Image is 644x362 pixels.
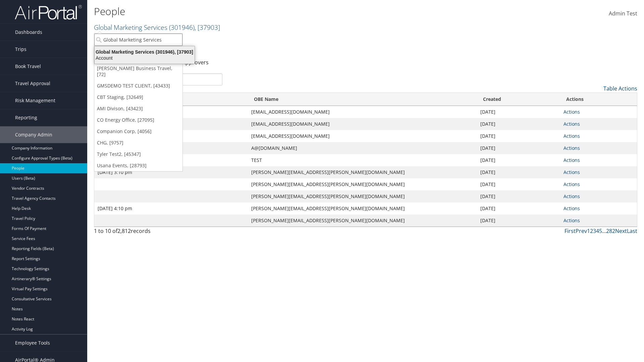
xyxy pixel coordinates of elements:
span: ( 301946 ) [169,23,195,32]
td: [DATE] [477,215,560,227]
td: [EMAIL_ADDRESS][DOMAIN_NAME] [248,106,477,118]
a: Actions [563,181,580,187]
span: Travel Approval [15,75,50,92]
a: Usana Events, [28793] [94,160,182,171]
a: First [565,227,576,235]
a: [PERSON_NAME] Business Travel, [72] [94,63,182,80]
a: Approvers [182,59,209,66]
th: Actions [560,93,637,106]
span: 2,812 [117,227,131,235]
h1: People [94,4,456,18]
td: [DATE] [477,190,560,202]
span: Dashboards [15,24,42,41]
td: [PERSON_NAME][EMAIL_ADDRESS][PERSON_NAME][DOMAIN_NAME] [248,178,477,190]
span: , [ 37903 ] [195,23,220,32]
td: [DATE] 4:10 pm [94,202,248,215]
a: Last [627,227,637,235]
a: GMSDEMO TEST CLIENT, [43433] [94,80,182,92]
td: [DATE] [477,154,560,166]
div: Global Marketing Services (301946), [37903] [91,49,199,55]
a: Actions [563,157,580,163]
td: [DATE] [477,118,560,130]
td: [DATE] [477,106,560,118]
td: [PERSON_NAME][EMAIL_ADDRESS][PERSON_NAME][DOMAIN_NAME] [248,166,477,178]
td: [EMAIL_ADDRESS][DOMAIN_NAME] [248,118,477,130]
span: Trips [15,41,26,58]
a: CHG, [9757] [94,137,182,148]
span: Risk Management [15,92,55,109]
a: Actions [563,121,580,127]
a: 2 [590,227,593,235]
td: [DATE] [477,202,560,215]
td: TEST [248,154,477,166]
td: [PERSON_NAME][EMAIL_ADDRESS][PERSON_NAME][DOMAIN_NAME] [248,190,477,202]
div: 1 to 10 of records [94,227,222,238]
a: AMI Divison, [43423] [94,103,182,114]
td: A@[DOMAIN_NAME] [248,142,477,154]
span: … [602,227,606,235]
a: Actions [563,169,580,175]
a: 3 [593,227,596,235]
a: Actions [563,133,580,139]
a: Actions [563,145,580,151]
a: Actions [563,217,580,224]
td: [DATE] 3:10 pm [94,166,248,178]
a: Next [615,227,627,235]
th: Created: activate to sort column ascending [477,93,560,106]
td: [PERSON_NAME][EMAIL_ADDRESS][PERSON_NAME][DOMAIN_NAME] [248,215,477,227]
span: Admin Test [609,10,637,17]
a: CBT Staging, [32649] [94,92,182,103]
a: 4 [596,227,599,235]
a: 1 [587,227,590,235]
td: [EMAIL_ADDRESS][DOMAIN_NAME] [248,130,477,142]
a: Table Actions [603,85,637,92]
th: OBE Name: activate to sort column ascending [248,93,477,106]
span: Company Admin [15,126,52,143]
a: Admin Test [609,3,637,24]
span: Reporting [15,109,37,126]
div: Account [91,55,199,61]
a: 5 [599,227,602,235]
td: [DATE] [477,142,560,154]
span: Employee Tools [15,335,50,351]
span: Book Travel [15,58,41,75]
td: [PERSON_NAME][EMAIL_ADDRESS][PERSON_NAME][DOMAIN_NAME] [248,202,477,215]
a: Companion Corp, [4056] [94,126,182,137]
a: CO Energy Office, [27095] [94,114,182,126]
a: Actions [563,109,580,115]
a: Actions [563,205,580,212]
img: airportal-logo.png [15,4,82,20]
td: [DATE] [477,166,560,178]
a: Prev [576,227,587,235]
td: [DATE] [477,130,560,142]
a: 282 [606,227,615,235]
td: [DATE] [477,178,560,190]
a: Global Marketing Services [94,23,220,32]
a: Tyler Test2, [45347] [94,148,182,160]
a: Actions [563,193,580,199]
input: Search Accounts [94,34,182,46]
